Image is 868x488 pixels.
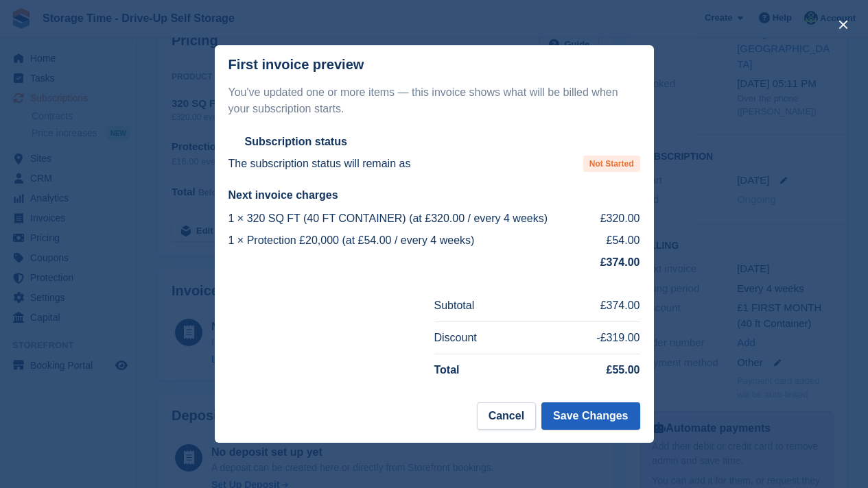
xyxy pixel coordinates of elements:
td: Subtotal [434,290,537,321]
strong: £374.00 [600,256,640,268]
h2: Next invoice charges [228,188,640,202]
td: Discount [434,322,537,354]
td: £374.00 [536,290,640,321]
h2: Subscription status [245,135,347,149]
p: The subscription status will remain as [228,156,411,172]
button: close [832,14,854,36]
td: 1 × 320 SQ FT (40 FT CONTAINER) (at £320.00 / every 4 weeks) [228,208,595,230]
button: Cancel [477,402,536,430]
td: -£319.00 [536,322,640,354]
td: £320.00 [594,208,640,230]
td: 1 × Protection £20,000 (at £54.00 / every 4 weeks) [228,230,595,252]
strong: £55.00 [607,364,640,376]
p: You've updated one or more items — this invoice shows what will be billed when your subscription ... [228,84,640,117]
p: First invoice preview [228,57,364,73]
strong: Total [434,364,460,376]
td: £54.00 [594,230,640,252]
button: Save Changes [541,402,640,430]
span: Not Started [583,156,640,172]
